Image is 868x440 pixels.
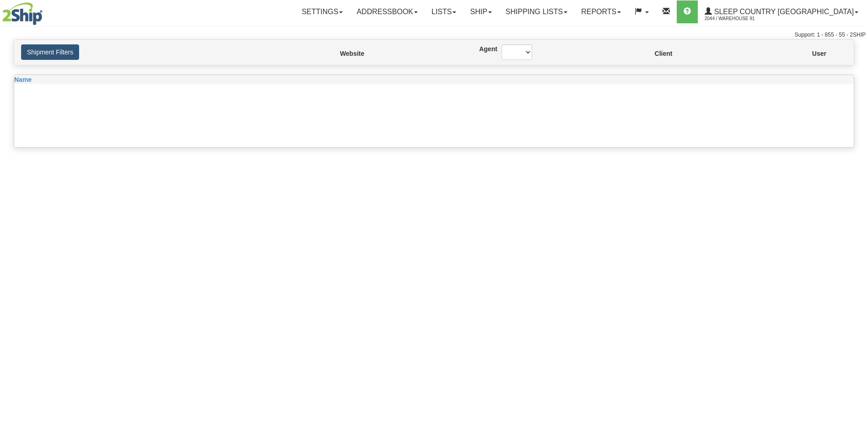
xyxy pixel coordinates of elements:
[2,2,43,25] img: logo2044.jpg
[574,0,628,23] a: Reports
[350,0,425,23] a: Addressbook
[14,76,32,83] span: Name
[712,8,854,16] span: Sleep Country [GEOGRAPHIC_DATA]
[479,44,488,54] label: Agent
[340,49,344,58] label: Website
[2,31,866,39] div: Support: 1 - 855 - 55 - 2SHIP
[698,0,865,23] a: Sleep Country [GEOGRAPHIC_DATA] 2044 / Warehouse 91
[499,0,574,23] a: Shipping lists
[655,49,656,58] label: Client
[463,0,498,23] a: Ship
[295,0,350,23] a: Settings
[705,14,773,23] span: 2044 / Warehouse 91
[21,44,79,60] button: Shipment Filters
[425,0,463,23] a: Lists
